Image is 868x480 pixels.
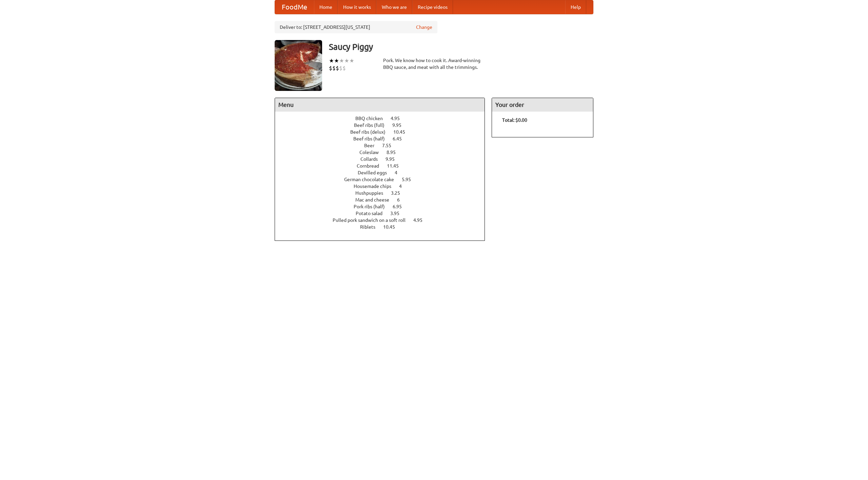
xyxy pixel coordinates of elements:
b: Total: $0.00 [502,117,527,123]
span: 10.45 [383,224,402,230]
li: $ [332,64,336,72]
h3: Saucy Piggy [329,40,593,54]
span: 11.45 [387,163,406,169]
span: Pork ribs (half) [354,204,392,209]
span: Collards [360,156,384,162]
span: Pulled pork sandwich on a soft roll [333,217,412,223]
a: Hushpuppies 3.25 [355,190,413,196]
a: Housemade chips 4 [354,184,414,189]
span: 7.55 [382,143,398,148]
a: FoodMe [275,0,314,14]
span: BBQ chicken [355,116,390,121]
li: ★ [344,57,349,64]
span: 4.95 [413,217,429,223]
span: Housemade chips [354,184,398,189]
a: Change [416,24,432,31]
span: 8.95 [387,150,402,155]
h4: Menu [275,98,485,112]
span: Cornbread [357,163,386,169]
span: German chocolate cake [344,177,401,182]
span: 9.95 [392,122,408,128]
span: 6.95 [393,204,409,209]
span: Beef ribs (full) [354,122,391,128]
span: Beef ribs (half) [353,136,392,141]
span: Coleslaw [359,150,386,155]
span: Beer [364,143,381,148]
span: Riblets [360,224,382,230]
a: Home [314,0,338,14]
a: Beef ribs (delux) 10.45 [350,129,418,135]
a: Coleslaw 8.95 [359,150,408,155]
span: 10.45 [393,129,412,135]
img: angular.jpg [275,40,322,91]
a: Collards 9.95 [360,156,407,162]
a: How it works [338,0,376,14]
a: Recipe videos [412,0,453,14]
a: Pork ribs (half) 6.95 [354,204,414,209]
li: $ [339,64,342,72]
a: Who we are [376,0,412,14]
span: 6 [397,197,407,203]
a: Help [565,0,586,14]
span: 4 [395,170,404,175]
span: Potato salad [356,211,389,216]
a: Pulled pork sandwich on a soft roll 4.95 [333,217,435,223]
a: Potato salad 3.95 [356,211,412,216]
li: ★ [339,57,344,64]
a: Devilled eggs 4 [358,170,410,175]
li: $ [336,64,339,72]
span: 4 [399,184,409,189]
div: Pork. We know how to cook it. Award-winning BBQ sauce, and meat with all the trimmings. [383,57,485,71]
li: $ [342,64,346,72]
div: Deliver to: [STREET_ADDRESS][US_STATE] [275,21,437,33]
li: ★ [334,57,339,64]
h4: Your order [492,98,593,112]
span: 3.95 [390,211,406,216]
a: Beef ribs (half) 6.45 [353,136,414,141]
span: Mac and cheese [355,197,396,203]
span: 3.25 [391,190,407,196]
li: $ [329,64,332,72]
span: Devilled eggs [358,170,394,175]
a: Riblets 10.45 [360,224,408,230]
a: BBQ chicken 4.95 [355,116,412,121]
span: Hushpuppies [355,190,390,196]
a: Beef ribs (full) 9.95 [354,122,414,128]
span: 6.45 [393,136,409,141]
a: Mac and cheese 6 [355,197,412,203]
a: German chocolate cake 5.95 [344,177,423,182]
a: Beer 7.55 [364,143,404,148]
li: ★ [329,57,334,64]
li: ★ [349,57,354,64]
span: Beef ribs (delux) [350,129,392,135]
span: 9.95 [386,156,401,162]
span: 5.95 [402,177,418,182]
a: Cornbread 11.45 [357,163,411,169]
span: 4.95 [391,116,407,121]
